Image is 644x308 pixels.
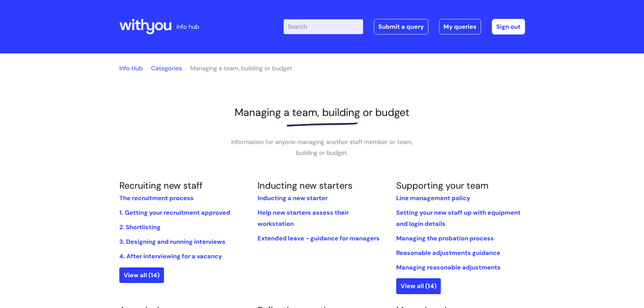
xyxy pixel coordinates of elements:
[396,263,501,271] a: Managing reasonable adjustments
[396,180,488,191] a: Supporting your team
[184,63,292,74] li: Managing a team, building or budget
[492,19,525,34] a: Sign out
[119,180,202,191] a: Recruiting new staff
[151,64,182,72] a: Categories
[396,249,500,257] a: Reasonable adjustments guidance
[221,137,424,159] p: Information for anyone managing another staff member or team, building or budget.
[119,106,525,119] h1: Managing a team, building or budget
[119,252,222,260] a: 4. After interviewing for a vacancy
[374,19,428,34] a: Submit a query
[119,209,230,217] a: 1. Getting your recruitment approved
[396,278,441,294] a: View all (14)
[119,267,164,283] a: View all (14)
[144,63,182,74] li: Solution home
[396,209,521,228] a: Setting your new staff up with equipment and login details
[284,19,363,34] input: Search
[396,194,470,202] a: Line management policy
[396,234,494,242] a: Managing the probation process
[119,223,161,231] a: 2. Shortlisting
[258,209,349,228] a: Help new starters assess their workstation
[176,21,199,32] p: info hub
[439,19,481,34] a: My queries
[119,194,194,202] a: The recruitment process
[284,19,525,34] div: | -
[258,234,380,242] a: Extended leave - guidance for managers
[119,64,143,72] a: Info Hub
[119,238,225,246] a: 3. Designing and running interviews
[258,194,328,202] a: Inducting a new starter
[258,180,353,191] a: Inducting new starters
